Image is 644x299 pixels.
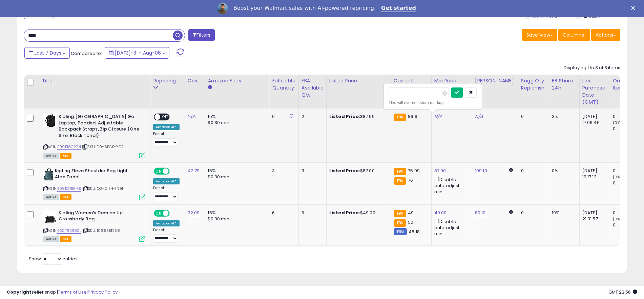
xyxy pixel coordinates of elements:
div: 0 [613,222,640,228]
div: ASIN: [43,114,145,158]
a: Privacy Policy [88,289,118,295]
b: Kipling Eleva Shoulder Bag Light Aloe Tonal [55,168,137,182]
div: 15% [208,168,264,174]
button: [DATE]-31 - Aug-06 [105,47,169,59]
a: N/A [188,113,196,120]
div: [DATE] 19:17:13 [582,168,605,180]
div: Amazon Fees [208,77,266,84]
div: 0 [613,126,640,132]
div: 3% [552,114,574,120]
div: 0% [552,168,574,174]
span: OFF [169,210,180,216]
span: Show: entries [29,256,78,262]
span: ON [154,210,163,216]
img: 41CtlFXeRSL._SL40_.jpg [43,114,57,127]
div: $49.00 [329,210,386,216]
span: 89.9 [408,113,417,120]
small: FBA [394,114,406,121]
span: Columns [563,32,584,38]
div: Current Buybox Price [394,77,429,92]
span: 75.99 [408,167,420,174]
div: 6 [302,210,321,216]
div: [PERSON_NAME] [475,77,515,84]
div: Disable auto adjust min [434,176,467,195]
span: FBA [60,153,71,159]
div: Last Purchase Date (GMT) [582,77,607,106]
small: FBA [394,168,406,175]
div: FBA Available Qty [302,77,324,99]
span: OFF [160,114,171,120]
b: Listed Price: [329,210,360,216]
div: 15% [208,210,264,216]
small: Amazon Fees. [208,84,212,91]
div: Disable auto adjust min [434,218,467,237]
div: 0 [521,210,544,216]
div: 3 [302,168,321,174]
div: Displaying 1 to 3 of 3 items [564,65,620,71]
a: 32.09 [188,210,200,216]
div: $0.30 min [208,216,264,222]
div: 3 [272,168,293,174]
div: [DATE] 21:31:57 [582,210,605,222]
span: [DATE]-31 - Aug-06 [115,49,161,56]
span: 49 [408,210,414,216]
small: FBA [394,177,406,185]
div: Preset: [153,186,180,201]
button: Save View [522,29,557,41]
img: 41q1rvcWlVL._SL40_.jpg [43,168,53,181]
small: FBA [394,219,406,227]
div: 0 [613,114,640,120]
strong: Copyright [7,289,32,295]
div: Cost [188,77,202,84]
div: Ordered Items [613,77,638,92]
span: | SKU: QG-OIEH-IN91 [82,186,123,191]
div: Amazon AI * [153,220,180,226]
div: $0.30 min [208,174,264,180]
small: FBM [394,228,407,235]
div: 0 [613,180,640,186]
div: 15% [208,114,264,120]
div: Fulfillable Quantity [272,77,295,92]
span: 50 [408,219,413,225]
span: Last 7 Days [35,49,61,56]
div: Amazon AI * [153,178,180,184]
a: Get started [381,5,416,12]
a: N/A [434,113,442,120]
div: Close [631,6,638,10]
span: | SKU: 1069551258 [82,228,120,233]
b: Kipling [GEOGRAPHIC_DATA] Go Laptop, Padded, Adjustable Backpack Straps, Zip Closure (One Size, B... [59,114,141,140]
span: FBA [60,236,71,242]
div: 6 [272,210,293,216]
span: ON [154,168,163,174]
span: 48.18 [409,228,420,235]
button: Actions [591,29,620,41]
div: Boost your Walmart sales with AI-powered repricing. [233,5,376,12]
button: Columns [558,29,590,41]
button: Filters [188,29,215,41]
b: Kipling Women's Damian Up Crossbody Bag [59,210,141,224]
a: 42.79 [188,167,200,174]
div: Listed Price [329,77,388,84]
a: 87.00 [434,167,446,174]
div: 0 [521,168,544,174]
a: 49.00 [434,210,447,216]
small: (0%) [613,120,622,125]
b: Listed Price: [329,167,360,174]
div: ASIN: [43,168,145,199]
a: B09B18C27N [57,144,81,150]
span: All listings currently available for purchase on Amazon [43,153,59,159]
span: OFF [169,168,180,174]
small: (0%) [613,216,622,222]
span: 2025-08-14 22:56 GMT [608,289,637,295]
a: 80.10 [475,210,486,216]
a: Terms of Use [58,289,87,295]
div: $87.99 [329,114,386,120]
a: 109.10 [475,167,487,174]
div: 0 [272,114,293,120]
span: 76 [408,177,413,183]
div: Sugg Qty Replenish [521,77,546,92]
div: Min Price [434,77,469,84]
div: 0 [613,168,640,174]
th: Please note that this number is a calculation based on your required days of coverage and your ve... [518,75,549,108]
a: N/A [475,113,483,120]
